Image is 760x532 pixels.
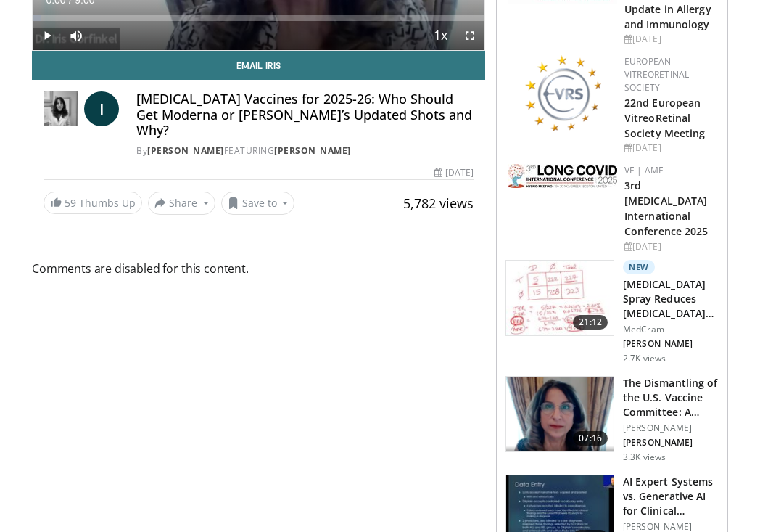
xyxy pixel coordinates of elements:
a: 3rd [MEDICAL_DATA] International Conference 2025 [624,179,709,238]
div: Progress Bar [33,15,484,21]
p: MedCram [623,324,719,335]
span: 07:16 [573,431,608,446]
p: [PERSON_NAME] [623,437,719,449]
span: 5,782 views [403,195,474,212]
div: [DATE] [434,166,474,179]
p: 3.3K views [623,451,666,463]
div: [DATE] [624,240,716,253]
a: Email Iris [32,51,485,80]
div: [DATE] [624,142,716,155]
p: [PERSON_NAME] [623,422,719,434]
a: I [84,91,119,126]
p: [PERSON_NAME] [623,338,719,350]
img: 2f1694d0-efcf-4286-8bef-bfc8115e1861.png.150x105_q85_crop-smart_upscale.png [506,377,614,452]
div: By FEATURING [136,144,474,157]
a: [PERSON_NAME] [274,144,351,157]
a: 07:16 The Dismantling of the U.S. Vaccine Committee: A Doctor Explains [PERSON_NAME] [PERSON_NAME... [505,376,719,463]
span: 59 [65,196,76,210]
a: 22nd European VitreoRetinal Society Meeting [624,96,706,140]
a: VE | AME [624,164,664,176]
a: 59 Thumbs Up [44,192,142,214]
button: Playback Rate [426,21,455,50]
h4: [MEDICAL_DATA] Vaccines for 2025-26: Who Should Get Moderna or [PERSON_NAME]’s Updated Shots and ... [136,91,474,139]
button: Share [148,192,215,215]
p: 2.7K views [623,353,666,364]
img: a2792a71-925c-4fc2-b8ef-8d1b21aec2f7.png.150x105_q85_autocrop_double_scale_upscale_version-0.2.jpg [508,164,617,188]
button: Mute [62,21,91,50]
button: Fullscreen [455,21,484,50]
button: Save to [221,192,295,215]
img: Dr. Iris Gorfinkel [44,91,78,126]
h3: AI Expert Systems vs. Generative AI for Clinical Diagnoses [623,475,719,518]
a: [PERSON_NAME] [147,144,224,157]
a: European VitreoRetinal Society [624,55,689,94]
img: 500bc2c6-15b5-4613-8fa2-08603c32877b.150x105_q85_crop-smart_upscale.jpg [506,261,614,336]
a: 21:12 New [MEDICAL_DATA] Spray Reduces [MEDICAL_DATA] by 67% in a Randomized Controll… MedCram [P... [505,260,719,364]
h3: The Dismantling of the U.S. Vaccine Committee: A Doctor Explains [623,376,719,420]
span: Comments are disabled for this content. [32,259,485,278]
span: 21:12 [573,315,608,330]
div: [DATE] [624,33,716,46]
button: Play [33,21,62,50]
h3: [MEDICAL_DATA] Spray Reduces [MEDICAL_DATA] by 67% in a Randomized Controll… [623,277,719,321]
p: New [623,260,655,274]
img: ee0f788f-b72d-444d-91fc-556bb330ec4c.png.150x105_q85_autocrop_double_scale_upscale_version-0.2.png [524,55,601,131]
